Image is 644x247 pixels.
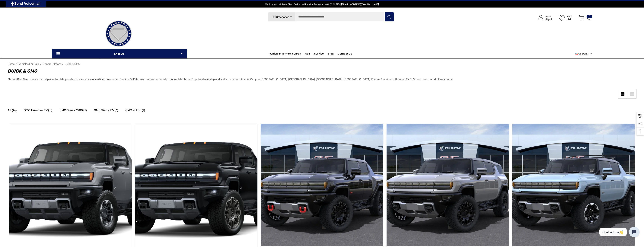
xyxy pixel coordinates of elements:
a: All Categories Icon Arrow Down Icon Arrow Up [268,12,295,22]
a: 2025 GMC Hummer EV Pickup 2X VIN 1GT40BDD8SU115936,$102,280.00 [261,124,383,246]
img: For Sale: 2025 GMC Hummer EV Pickup 3X VIN 1GT40DDA8SU102069 [512,124,635,246]
svg: Social Media [638,122,642,126]
a: Grid View [618,89,627,98]
p: Cart [587,18,592,21]
a: Sign in [534,11,555,24]
p: 0 [587,15,592,18]
a: Home [8,62,15,66]
a: List View [627,89,636,98]
svg: Icon Arrow Down [290,16,292,18]
a: 2025 GMC Hummer EV Pickup 3X VIN 1GT40DDA8SU102069,$133,120.00 [512,124,635,246]
span: (11) [48,108,52,113]
img: PjwhLS0gR2VuZXJhdG9yOiBHcmF2aXQuaW8gLS0+PHN2ZyB4bWxucz0iaHR0cDovL3d3dy53My5vcmcvMjAwMC9zdmciIHhtb... [11,2,14,6]
span: Sell [305,52,310,56]
a: 2025 GMC Hummer EV Pickup 3X VIN 1GT40DDB0SU115035,$97,829.00 [135,124,257,246]
a: USD [575,50,593,58]
span: (1) [142,108,145,113]
svg: Icon Arrow Down [180,52,183,55]
p: Shop All [52,49,187,58]
p: Sign In [545,18,553,21]
svg: Review Your Cart [579,15,584,20]
a: Vehicle Inventory Search [269,52,301,56]
svg: Top [636,129,644,133]
button: Search [384,12,394,22]
a: Button Go To Sub Category GMC Sierra EV [94,108,118,114]
svg: Icon User Account [538,15,543,20]
span: GMC Hummer EV [24,108,48,113]
svg: Wish List [559,15,565,21]
img: For Sale: 2025 GMC Hummer EV Pickup 3X VIN 1GT40DDB3SU115496 [9,124,132,246]
img: For Sale: 2025 GMC Hummer EV SUV 2X VIN 1GKT0NDE8SU117390 [387,124,509,246]
span: (2) [83,108,87,113]
p: Hello [545,15,553,18]
h1: Buick & GMC [8,68,574,74]
a: Contact Us [338,52,352,56]
a: Service [314,52,324,56]
a: Cart with 0 items [577,11,593,26]
a: Button Go To Sub Category GMC Yukon [125,108,145,114]
span: GMC Yukon [125,108,141,113]
a: Wish List Wish List [557,11,577,24]
img: Players Club | Cars For Sale [100,15,137,52]
a: Button Go To Sub Category GMC Hummer EV [24,108,52,114]
svg: Icon Line [56,52,62,56]
a: 2025 GMC Hummer EV SUV 2X VIN 1GKT0NDE8SU117390,$100,020.00 [387,124,509,246]
a: Button Go To Sub Category GMC Sierra 1500 [59,108,87,114]
a: Buick & GMC [65,62,80,66]
span: (0) [115,108,118,113]
span: (14) [12,108,17,113]
a: Blog [328,52,334,56]
img: For Sale: 2025 GMC Hummer EV Pickup 2X VIN 1GT40BDD8SU115936 [261,124,383,246]
img: For Sale: 2025 GMC Hummer EV Pickup 3X VIN 1GT40DDB0SU115035 [135,124,257,246]
p: Wish List [567,15,577,21]
a: Sell [305,50,314,58]
a: Vehicles For Sale [18,62,39,66]
span: Vehicle Marketplace. Shop Online. Nationwide Delivery. | 404.602.9593 | [EMAIL_ADDRESS][DOMAIN_NAME] [265,3,379,6]
a: General Motors [43,62,61,66]
p: Players Club Cars offers a marketplace that lets you shop for your new or certified pre-owned Bui... [8,77,574,82]
a: 2025 GMC Hummer EV Pickup 3X VIN 1GT40DDB3SU115496,$107,954.00 [9,124,132,246]
span: All Categories [273,15,289,19]
nav: Breadcrumb [8,61,636,67]
span: GMC Sierra EV [94,108,114,113]
span: GMC Sierra 1500 [59,108,83,113]
span: All [8,108,11,113]
svg: Recently Viewed [638,114,642,118]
